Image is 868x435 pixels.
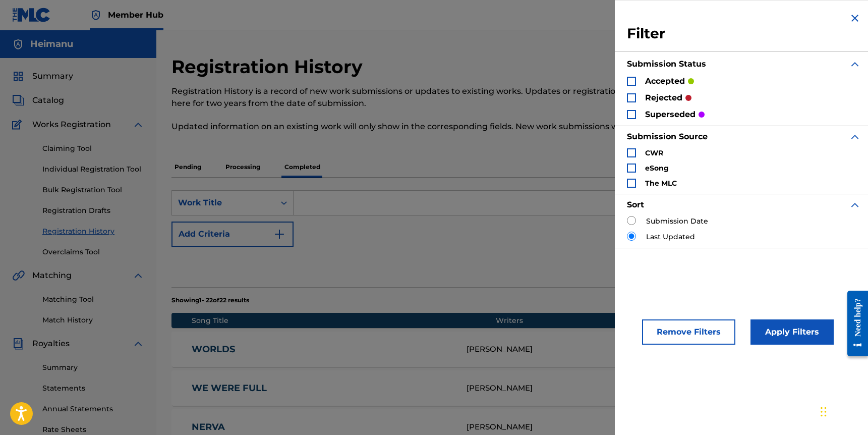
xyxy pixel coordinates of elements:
[849,58,861,70] img: expand
[192,344,453,355] a: WORLDS
[192,383,453,394] a: WE WERE FULL
[645,164,669,173] strong: eSong
[627,59,706,69] strong: Submission Status
[750,319,834,345] button: Apply Filters
[42,315,144,325] a: Match History
[281,156,323,178] p: Completed
[178,197,269,209] div: Work Title
[627,132,708,141] strong: Submission Source
[642,319,735,345] button: Remove Filters
[467,421,726,433] div: [PERSON_NAME]
[32,94,64,106] span: Catalog
[12,94,64,106] a: CatalogCatalog
[30,38,73,50] h5: Heimanu
[496,315,755,326] div: Writers
[132,119,144,131] img: expand
[12,269,25,282] img: Matching
[42,362,144,373] a: Summary
[849,131,861,143] img: expand
[12,119,25,131] img: Works Registration
[171,222,294,247] button: Add Criteria
[32,338,70,350] span: Royalties
[645,75,685,87] p: accepted
[849,12,861,24] img: close
[32,269,72,282] span: Matching
[32,119,111,131] span: Works Registration
[108,9,163,21] span: Member Hub
[273,228,285,240] img: 9d2ae6d4665cec9f34b9.svg
[645,108,696,121] p: superseded
[12,338,24,350] img: Royalties
[42,247,144,257] a: Overclaims Tool
[627,25,861,43] h3: Filter
[627,200,644,209] strong: Sort
[132,338,144,350] img: expand
[90,9,102,21] img: Top Rightsholder
[12,70,24,82] img: Summary
[42,205,144,216] a: Registration Drafts
[821,397,827,427] div: Drag
[132,269,144,282] img: expand
[42,294,144,305] a: Matching Tool
[646,216,708,227] label: Submission Date
[171,156,204,178] p: Pending
[12,38,24,50] img: Accounts
[42,383,144,394] a: Statements
[12,70,73,82] a: SummarySummary
[42,185,144,195] a: Bulk Registration Tool
[12,94,24,106] img: Catalog
[222,156,263,178] p: Processing
[42,164,144,175] a: Individual Registration Tool
[171,121,697,133] p: Updated information on an existing work will only show in the corresponding fields. New work subm...
[840,283,868,364] iframe: Resource Center
[42,424,144,435] a: Rate Sheets
[818,387,868,435] iframe: Chat Widget
[42,226,144,237] a: Registration History
[467,344,726,355] div: [PERSON_NAME]
[42,143,144,154] a: Claiming Tool
[171,85,697,110] p: Registration History is a record of new work submissions or updates to existing works. Updates or...
[645,148,663,157] strong: CWR
[849,199,861,211] img: expand
[645,92,682,104] p: rejected
[645,179,677,188] strong: The MLC
[42,404,144,414] a: Annual Statements
[171,190,853,287] form: Search Form
[171,56,368,78] h2: Registration History
[192,315,496,326] div: Song Title
[467,383,726,394] div: [PERSON_NAME]
[646,232,695,242] label: Last Updated
[171,296,249,305] p: Showing 1 - 22 of 22 results
[12,8,51,22] img: MLC Logo
[192,421,453,433] a: NERVA
[32,70,73,82] span: Summary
